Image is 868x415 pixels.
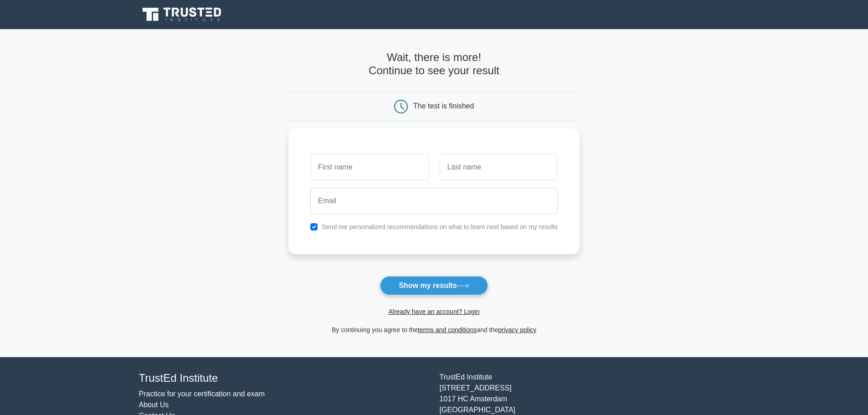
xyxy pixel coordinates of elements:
div: The test is finished [413,102,474,110]
div: By continuing you agree to the and the [283,324,585,335]
a: Practice for your certification and exam [139,390,265,398]
input: Last name [440,154,558,180]
h4: TrustEd Institute [139,372,429,385]
input: First name [310,154,428,180]
h4: Wait, there is more! Continue to see your result [288,51,580,77]
input: Email [310,188,558,214]
a: About Us [139,401,169,409]
a: Already have an account? Login [388,308,479,315]
a: privacy policy [498,326,536,333]
button: Show my results [380,276,488,295]
label: Send me personalized recommendations on what to learn next based on my results [322,223,558,231]
a: terms and conditions [418,326,477,333]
